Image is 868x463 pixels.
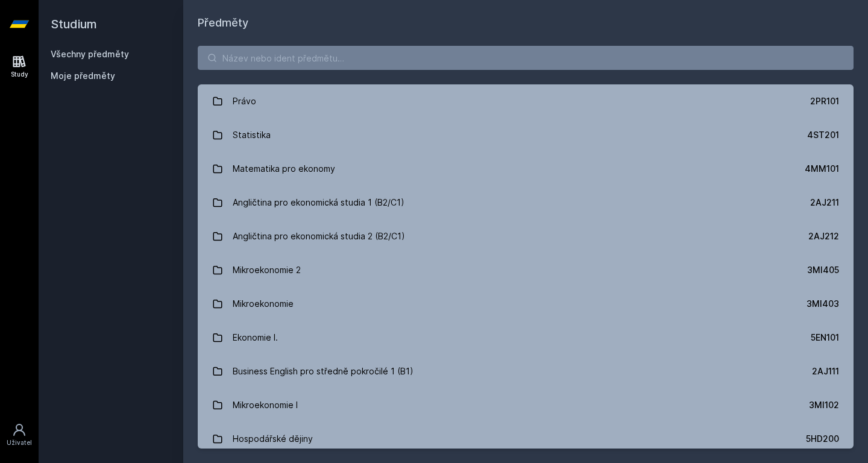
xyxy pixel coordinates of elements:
[2,417,36,453] a: Uživatel
[198,287,854,321] a: Mikroekonomie 3MI403
[233,89,256,113] div: Právo
[233,326,278,350] div: Ekonomie I.
[806,433,839,445] div: 5HD200
[233,393,298,417] div: Mikroekonomie I
[198,321,854,354] a: Ekonomie I. 5EN101
[198,46,854,70] input: Název nebo ident předmětu…
[233,224,405,248] div: Angličtina pro ekonomická studia 2 (B2/C1)
[198,354,854,388] a: Business English pro středně pokročilé 1 (B1) 2AJ111
[198,219,854,253] a: Angličtina pro ekonomická studia 2 (B2/C1) 2AJ212
[811,332,839,344] div: 5EN101
[807,129,839,141] div: 4ST201
[51,70,115,82] span: Moje předměty
[233,157,335,181] div: Matematika pro ekonomy
[11,70,28,79] div: Study
[198,422,854,456] a: Hospodářské dějiny 5HD200
[198,152,854,186] a: Matematika pro ekonomy 4MM101
[233,359,414,383] div: Business English pro středně pokročilé 1 (B1)
[51,49,129,59] a: Všechny předměty
[2,48,36,85] a: Study
[233,292,294,316] div: Mikroekonomie
[233,123,271,147] div: Statistika
[805,163,839,175] div: 4MM101
[198,186,854,219] a: Angličtina pro ekonomická studia 1 (B2/C1) 2AJ211
[198,14,854,31] h1: Předměty
[7,438,32,447] div: Uživatel
[233,191,404,215] div: Angličtina pro ekonomická studia 1 (B2/C1)
[808,230,839,242] div: 2AJ212
[198,84,854,118] a: Právo 2PR101
[812,365,839,377] div: 2AJ111
[198,388,854,422] a: Mikroekonomie I 3MI102
[807,298,839,310] div: 3MI403
[810,95,839,107] div: 2PR101
[198,253,854,287] a: Mikroekonomie 2 3MI405
[810,197,839,209] div: 2AJ211
[198,118,854,152] a: Statistika 4ST201
[233,258,301,282] div: Mikroekonomie 2
[807,264,839,276] div: 3MI405
[809,399,839,411] div: 3MI102
[233,427,313,451] div: Hospodářské dějiny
